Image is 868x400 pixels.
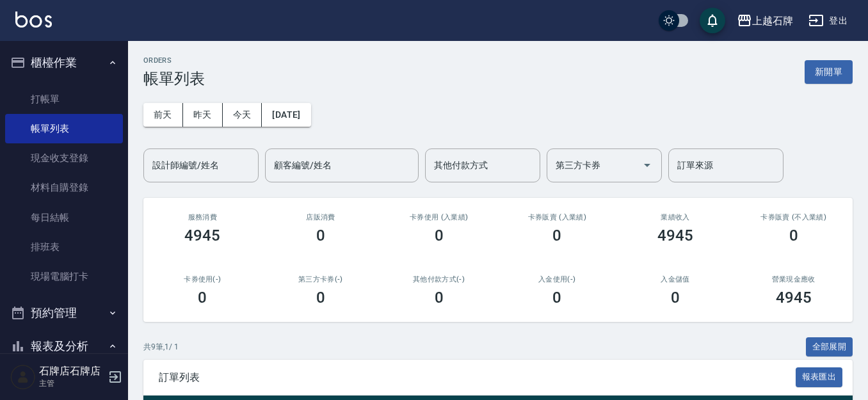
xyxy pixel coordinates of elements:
[552,227,561,244] h3: 0
[5,46,123,79] button: 櫃檯作業
[223,103,262,127] button: 今天
[143,70,205,88] h3: 帳單列表
[5,330,123,363] button: 報表及分析
[316,227,325,244] h3: 0
[632,213,719,221] h2: 業績收入
[657,227,693,244] h3: 4945
[671,289,680,307] h3: 0
[262,103,310,127] button: [DATE]
[805,60,853,84] button: 新開單
[5,84,123,114] a: 打帳單
[513,275,601,284] h2: 入金使用(-)
[513,213,601,221] h2: 卡券販賣 (入業績)
[5,143,123,173] a: 現金收支登錄
[803,9,853,33] button: 登出
[637,155,657,175] button: Open
[277,213,365,221] h2: 店販消費
[277,275,365,284] h2: 第三方卡券(-)
[15,12,52,28] img: Logo
[183,103,223,127] button: 昨天
[159,275,246,284] h2: 卡券使用(-)
[5,296,123,330] button: 預約管理
[5,262,123,291] a: 現場電腦打卡
[806,337,853,357] button: 全部展開
[552,289,561,307] h3: 0
[143,103,183,127] button: 前天
[796,371,843,383] a: 報表匯出
[5,173,123,202] a: 材料自購登錄
[395,213,483,221] h2: 卡券使用 (入業績)
[5,114,123,143] a: 帳單列表
[10,364,36,390] img: Person
[159,371,796,384] span: 訂單列表
[752,13,793,29] div: 上越石牌
[700,8,725,33] button: save
[435,289,444,307] h3: 0
[159,213,246,221] h3: 服務消費
[632,275,719,284] h2: 入金儲值
[395,275,483,284] h2: 其他付款方式(-)
[316,289,325,307] h3: 0
[5,203,123,232] a: 每日結帳
[776,289,812,307] h3: 4945
[435,227,444,244] h3: 0
[789,227,798,244] h3: 0
[198,289,207,307] h3: 0
[796,367,843,387] button: 報表匯出
[39,378,104,389] p: 主管
[750,213,837,221] h2: 卡券販賣 (不入業績)
[805,65,853,77] a: 新開單
[184,227,220,244] h3: 4945
[750,275,837,284] h2: 營業現金應收
[732,8,798,34] button: 上越石牌
[143,341,179,353] p: 共 9 筆, 1 / 1
[39,365,104,378] h5: 石牌店石牌店
[5,232,123,262] a: 排班表
[143,56,205,65] h2: ORDERS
